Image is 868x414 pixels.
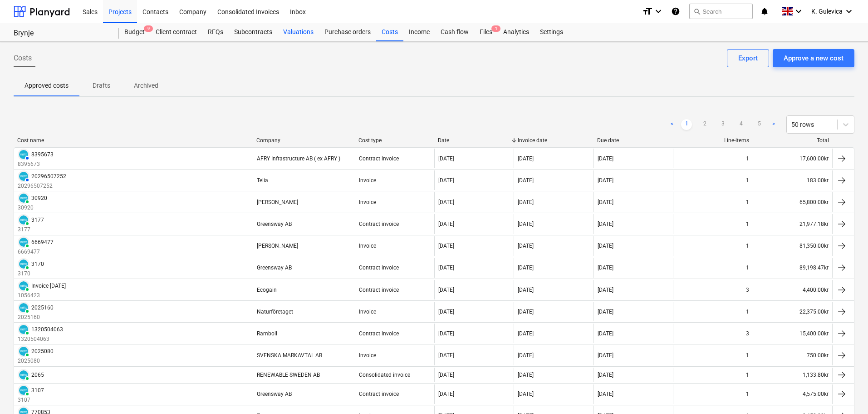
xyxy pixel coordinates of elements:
div: [DATE] [438,330,454,337]
div: Purchase orders [319,23,376,41]
div: Budget [119,23,150,41]
a: Budget9 [119,23,150,41]
a: Settings [535,23,569,41]
div: 15,400.00kr [753,324,832,343]
div: [DATE] [598,199,613,205]
div: Valuations [278,23,319,41]
div: [DATE] [438,221,454,227]
div: Greensway AB [257,391,292,397]
i: keyboard_arrow_down [653,6,664,17]
div: [DATE] [518,155,534,162]
div: SVENSKA MARKAVTAL AB [257,352,322,359]
div: 1 [746,155,749,162]
div: Invoice has been synced with Xero and its status is currently PAID [18,369,29,381]
a: Page 1 is your current page [681,119,692,130]
img: xero.svg [19,303,28,312]
div: [DATE] [518,391,534,397]
div: [DATE] [438,155,454,162]
div: [DATE] [598,330,613,337]
div: [DATE] [438,391,454,397]
div: [DATE] [598,391,613,397]
i: Knowledge base [671,6,680,17]
div: Contract invoice [359,221,399,227]
div: Invoice has been synced with Xero and its status is currently PAID [18,345,29,357]
div: Invoice has been synced with Xero and its status is currently AUTHORISED [18,149,29,160]
div: [DATE] [518,372,534,378]
div: [DATE] [598,243,613,249]
img: xero.svg [19,150,28,159]
div: [DATE] [598,372,613,378]
a: Page 3 [717,119,728,130]
div: Date [438,137,510,144]
img: xero.svg [19,259,28,269]
a: Income [403,23,435,41]
div: Total [756,137,829,144]
div: Invoice date [518,137,590,144]
div: [DATE] [598,309,613,315]
div: 1 [746,372,749,378]
button: Search [689,4,753,19]
div: [PERSON_NAME] [257,243,298,249]
div: [DATE] [518,287,534,293]
div: Export [738,52,758,64]
div: 183.00kr [753,170,832,190]
div: [DATE] [518,199,534,205]
div: Invoice has been synced with Xero and its status is currently PAID [18,384,29,396]
div: Client contract [150,23,202,41]
img: xero.svg [19,215,28,224]
div: Invoice has been synced with Xero and its status is currently PAID [18,214,29,226]
p: 8395673 [18,160,54,168]
div: 8395673 [31,151,54,158]
div: 1 [746,243,749,249]
div: 1 [746,264,749,271]
i: keyboard_arrow_down [793,6,804,17]
p: Archived [134,81,158,90]
div: 17,600.00kr [753,149,832,168]
p: 2025160 [18,314,54,321]
img: xero.svg [19,238,28,247]
span: 9 [144,25,153,32]
div: Invoice has been synced with Xero and its status is currently PAID [18,192,29,204]
div: 6669477 [31,239,54,245]
i: format_size [642,6,653,17]
img: xero.svg [19,325,28,334]
div: AFRY Infrastructure AB ( ex AFRY ) [257,155,340,162]
div: Invoice [359,309,376,315]
div: Brynje [14,29,108,38]
div: Cash flow [435,23,474,41]
div: [DATE] [438,199,454,205]
a: Page 5 [754,119,765,130]
div: Invoice has been synced with Xero and its status is currently AUTHORISED [18,170,29,182]
div: Chat Widget [823,370,868,414]
div: 1 [746,199,749,205]
div: Subcontracts [229,23,278,41]
div: Cost type [358,137,431,144]
div: Cost name [17,137,249,144]
div: [DATE] [518,221,534,227]
div: 3 [746,330,749,337]
div: Invoice [DATE] [31,283,66,289]
p: 3170 [18,270,44,278]
div: [PERSON_NAME] [257,199,298,205]
div: Due date [597,137,670,144]
img: xero.svg [19,281,28,290]
a: Next page [768,119,779,130]
div: 3107 [31,387,44,394]
div: [DATE] [438,243,454,249]
div: 81,350.00kr [753,236,832,256]
div: [DATE] [598,177,613,184]
a: Previous page [667,119,677,130]
div: Files [474,23,498,41]
div: [DATE] [438,352,454,359]
div: 22,375.00kr [753,302,832,321]
div: Ramboll [257,330,277,337]
div: Contract invoice [359,264,399,271]
div: 1 [746,177,749,184]
div: 4,575.00kr [753,384,832,404]
div: 2025160 [31,304,54,311]
div: Analytics [498,23,535,41]
div: Invoice has been synced with Xero and its status is currently PAID [18,324,29,335]
a: RFQs [202,23,229,41]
